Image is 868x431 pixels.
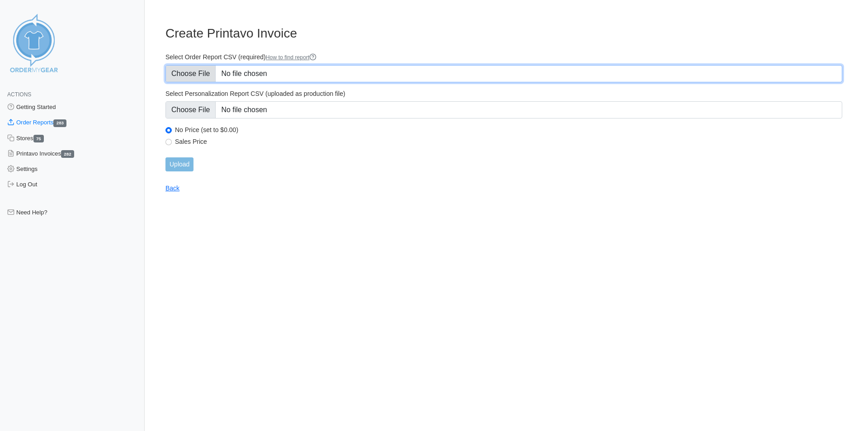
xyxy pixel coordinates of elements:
span: 283 [53,119,66,127]
span: 75 [33,135,44,142]
span: Actions [7,91,31,98]
h3: Create Printavo Invoice [165,26,842,41]
input: Upload [165,157,193,171]
label: Select Personalization Report CSV (uploaded as production file) [165,90,842,98]
span: 282 [61,150,74,158]
label: No Price (set to $0.00) [175,126,842,134]
a: Back [165,185,179,192]
label: Select Order Report CSV (required) [165,53,842,62]
label: Sales Price [175,137,842,146]
a: How to find report [266,54,317,61]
